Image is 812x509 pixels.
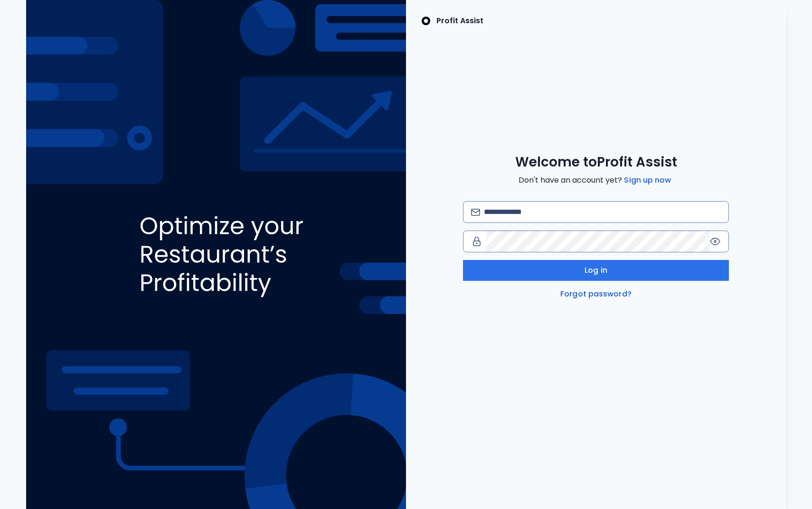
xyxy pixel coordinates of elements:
[436,15,483,27] p: Profit Assist
[471,209,480,216] img: email
[515,154,677,171] span: Welcome to Profit Assist
[519,175,673,186] span: Don't have an account yet?
[558,288,633,300] a: Forgot password?
[585,265,607,276] span: Log in
[421,15,431,27] img: SpotOn Logo
[622,175,673,186] a: Sign up now
[463,260,729,281] button: Log in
